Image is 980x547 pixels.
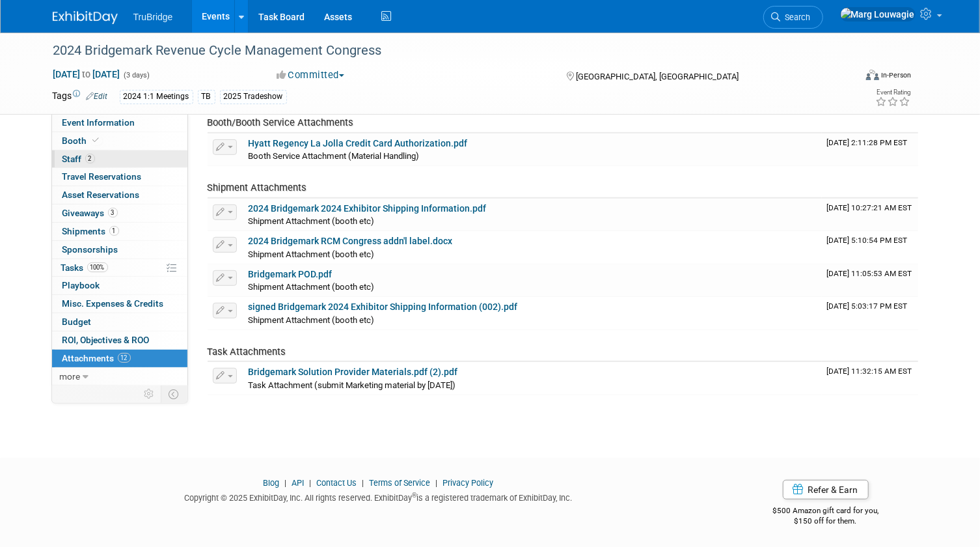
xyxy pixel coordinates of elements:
a: Blog [263,478,279,488]
a: Tasks100% [52,259,187,277]
span: (3 days) [123,71,150,79]
a: Misc. Expenses & Credits [52,295,187,313]
span: Booth [62,135,102,146]
img: Format-Inperson.png [866,70,879,80]
a: Playbook [52,277,187,294]
span: Booth/Booth Service Attachments [208,117,354,128]
a: Booth [52,132,187,150]
div: 2024 Bridgemark Revenue Cycle Management Congress [49,39,839,63]
span: Shipment Attachment (booth etc) [249,315,375,325]
a: 2024 Bridgemark 2024 Exhibitor Shipping Information.pdf [249,203,487,214]
a: Shipments1 [52,223,187,240]
sup: ® [412,492,416,499]
a: Bridgemark Solution Provider Materials.pdf (2).pdf [249,367,458,377]
span: | [306,478,314,488]
td: Upload Timestamp [822,133,918,166]
a: 2024 Bridgemark RCM Congress addn'l label.docx [249,236,453,246]
a: Asset Reservations [52,186,187,204]
a: Event Information [52,114,187,132]
div: Event Format [785,68,912,87]
a: Attachments12 [52,350,187,367]
span: Shipment Attachment (booth etc) [249,216,375,226]
span: Asset Reservations [62,189,140,200]
a: ROI, Objectives & ROO [52,331,187,349]
span: 1 [109,226,119,236]
a: more [52,368,187,386]
a: Refer & Earn [783,480,869,499]
span: 3 [108,208,118,217]
span: Budget [62,316,92,327]
span: Giveaways [62,208,118,218]
span: [GEOGRAPHIC_DATA], [GEOGRAPHIC_DATA] [576,72,739,81]
button: Committed [272,68,349,82]
span: Task Attachments [208,346,286,358]
a: Terms of Service [369,478,430,488]
span: Upload Timestamp [827,138,908,147]
div: 2025 Tradeshow [220,90,287,104]
span: Shipments [62,226,119,236]
div: In-Person [881,70,912,80]
div: 2024 1:1 Meetings [120,90,193,104]
span: 12 [118,353,131,363]
span: Travel Reservations [62,171,142,182]
a: Budget [52,313,187,331]
span: Tasks [61,262,108,273]
td: Tags [53,89,108,104]
td: Personalize Event Tab Strip [139,386,161,402]
span: | [281,478,290,488]
span: Upload Timestamp [827,236,908,245]
span: ROI, Objectives & ROO [62,335,150,345]
span: Upload Timestamp [827,203,912,212]
img: Marg Louwagie [840,7,916,21]
span: to [81,69,93,79]
span: Playbook [62,280,100,290]
a: Sponsorships [52,241,187,259]
a: Hyatt Regency La Jolla Credit Card Authorization.pdf [249,138,468,148]
span: | [432,478,441,488]
span: | [359,478,367,488]
span: Misc. Expenses & Credits [62,298,164,309]
span: more [60,371,81,382]
td: Upload Timestamp [822,199,918,231]
div: $150 off for them. [724,516,928,527]
td: Toggle Event Tabs [161,386,187,402]
span: Event Information [62,117,135,128]
a: Contact Us [316,478,357,488]
div: Copyright © 2025 ExhibitDay, Inc. All rights reserved. ExhibitDay is a registered trademark of Ex... [53,489,704,504]
span: Booth Service Attachment (Material Handling) [249,151,420,161]
span: [DATE] [DATE] [53,68,121,80]
img: ExhibitDay [53,11,118,24]
span: Upload Timestamp [827,269,912,278]
span: Task Attachment (submit Marketing material by [DATE]) [249,380,456,390]
span: Shipment Attachments [208,182,307,193]
a: Privacy Policy [442,478,493,488]
td: Upload Timestamp [822,362,918,395]
span: Sponsorships [62,244,118,255]
a: Giveaways3 [52,204,187,222]
span: Search [781,12,811,22]
a: Edit [87,92,108,101]
span: TruBridge [133,12,173,22]
span: 100% [87,262,108,272]
a: API [292,478,304,488]
div: Event Rating [876,89,911,96]
span: Shipment Attachment (booth etc) [249,249,375,259]
div: TB [198,90,215,104]
i: Booth reservation complete [93,137,100,144]
a: signed Bridgemark 2024 Exhibitor Shipping Information (002).pdf [249,302,518,312]
td: Upload Timestamp [822,264,918,297]
span: Staff [62,154,95,164]
span: Upload Timestamp [827,367,912,376]
a: Bridgemark POD.pdf [249,269,333,279]
td: Upload Timestamp [822,231,918,264]
a: Staff2 [52,150,187,168]
a: Travel Reservations [52,168,187,186]
td: Upload Timestamp [822,297,918,330]
span: 2 [85,154,95,163]
span: Shipment Attachment (booth etc) [249,282,375,292]
span: Attachments [62,353,131,363]
a: Search [763,6,823,29]
span: Upload Timestamp [827,302,908,311]
div: $500 Amazon gift card for you, [724,497,928,527]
